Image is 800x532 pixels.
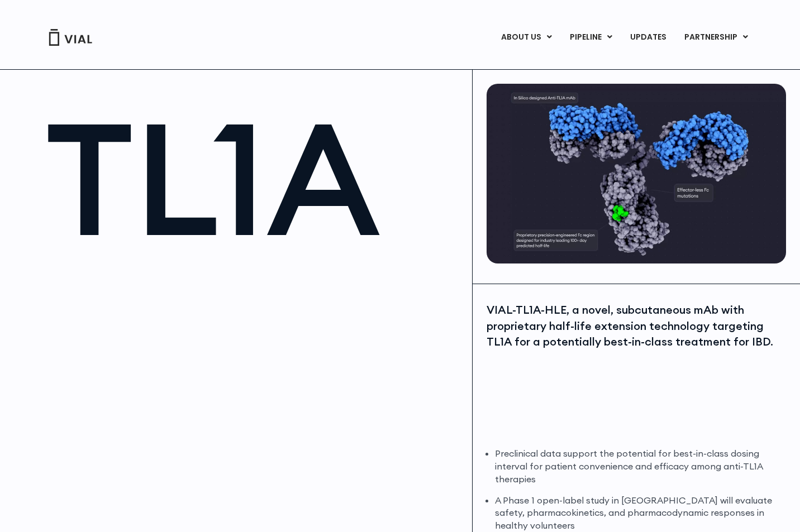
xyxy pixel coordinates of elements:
[45,100,461,256] h1: TL1A
[495,447,785,486] li: Preclinical data support the potential for best-in-class dosing interval for patient convenience ...
[675,28,757,47] a: PARTNERSHIPMenu Toggle
[492,28,560,47] a: ABOUT USMenu Toggle
[621,28,675,47] a: UPDATES
[487,84,786,264] img: TL1A antibody diagram.
[561,28,621,47] a: PIPELINEMenu Toggle
[48,29,93,46] img: Vial Logo
[487,302,785,350] div: VIAL-TL1A-HLE, a novel, subcutaneous mAb with proprietary half-life extension technology targetin...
